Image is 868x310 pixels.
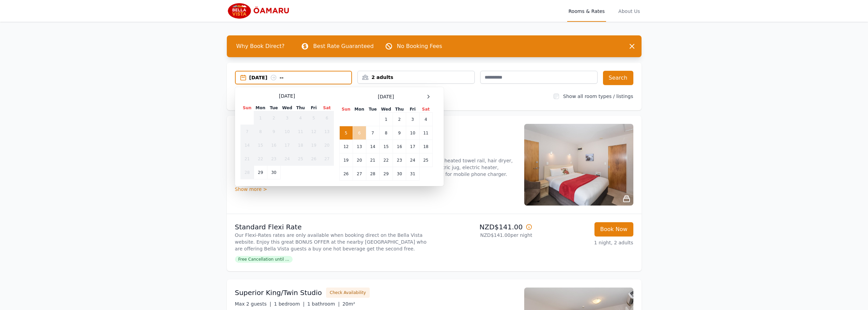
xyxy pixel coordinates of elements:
[320,152,334,166] td: 27
[307,111,320,125] td: 5
[563,94,633,99] label: Show all room types / listings
[393,153,406,167] td: 23
[235,222,431,232] p: Standard Flexi Rate
[240,138,254,152] td: 14
[366,126,379,140] td: 7
[406,113,419,126] td: 3
[307,301,340,307] span: 1 bathroom |
[378,93,394,100] span: [DATE]
[227,3,293,19] img: Bella Vista Oamaru
[240,152,254,166] td: 21
[249,74,352,81] div: [DATE] --
[254,166,267,179] td: 29
[419,126,432,140] td: 11
[353,126,366,140] td: 6
[267,105,280,111] th: Tue
[397,42,442,50] p: No Booking Fees
[235,256,293,263] span: Free Cancellation until ...
[419,106,432,113] th: Sat
[294,125,307,138] td: 11
[254,105,267,111] th: Mon
[538,239,633,246] p: 1 night, 2 adults
[353,140,366,153] td: 13
[280,125,294,138] td: 10
[393,167,406,181] td: 30
[280,152,294,166] td: 24
[366,167,379,181] td: 28
[240,105,254,111] th: Sun
[406,167,419,181] td: 31
[320,111,334,125] td: 6
[313,42,373,50] p: Best Rate Guaranteed
[379,153,393,167] td: 22
[366,140,379,153] td: 14
[267,111,280,125] td: 2
[342,301,355,307] span: 20m²
[366,153,379,167] td: 21
[353,106,366,113] th: Mon
[240,166,254,179] td: 28
[419,153,432,167] td: 25
[379,113,393,126] td: 1
[594,222,633,236] button: Book Now
[235,232,431,252] p: Our Flexi-Rates rates are only available when booking direct on the Bella Vista website. Enjoy th...
[294,152,307,166] td: 25
[254,111,267,125] td: 1
[379,167,393,181] td: 29
[437,222,532,232] p: NZD$141.00
[406,106,419,113] th: Fri
[406,153,419,167] td: 24
[254,152,267,166] td: 22
[307,105,320,111] th: Fri
[379,126,393,140] td: 8
[307,152,320,166] td: 26
[393,140,406,153] td: 16
[326,288,370,298] button: Check Availability
[280,111,294,125] td: 3
[353,167,366,181] td: 27
[267,152,280,166] td: 23
[280,138,294,152] td: 17
[267,138,280,152] td: 16
[320,138,334,152] td: 20
[339,126,353,140] td: 5
[279,93,295,99] span: [DATE]
[235,301,271,307] span: Max 2 guests |
[419,113,432,126] td: 4
[437,232,532,239] p: NZD$141.00 per night
[379,140,393,153] td: 15
[267,166,280,179] td: 30
[267,125,280,138] td: 9
[339,167,353,181] td: 26
[393,126,406,140] td: 9
[280,105,294,111] th: Wed
[240,125,254,138] td: 7
[294,105,307,111] th: Thu
[320,125,334,138] td: 13
[393,106,406,113] th: Thu
[406,126,419,140] td: 10
[231,39,290,53] span: Why Book Direct?
[406,140,419,153] td: 17
[307,125,320,138] td: 12
[274,301,305,307] span: 1 bedroom |
[294,138,307,152] td: 18
[603,71,633,85] button: Search
[358,74,474,81] div: 2 adults
[339,106,353,113] th: Sun
[254,138,267,152] td: 15
[254,125,267,138] td: 8
[339,140,353,153] td: 12
[235,288,322,297] h3: Superior King/Twin Studio
[294,111,307,125] td: 4
[419,140,432,153] td: 18
[393,113,406,126] td: 2
[235,186,516,193] div: Show more >
[339,153,353,167] td: 19
[379,106,393,113] th: Wed
[320,105,334,111] th: Sat
[353,153,366,167] td: 20
[307,138,320,152] td: 19
[366,106,379,113] th: Tue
